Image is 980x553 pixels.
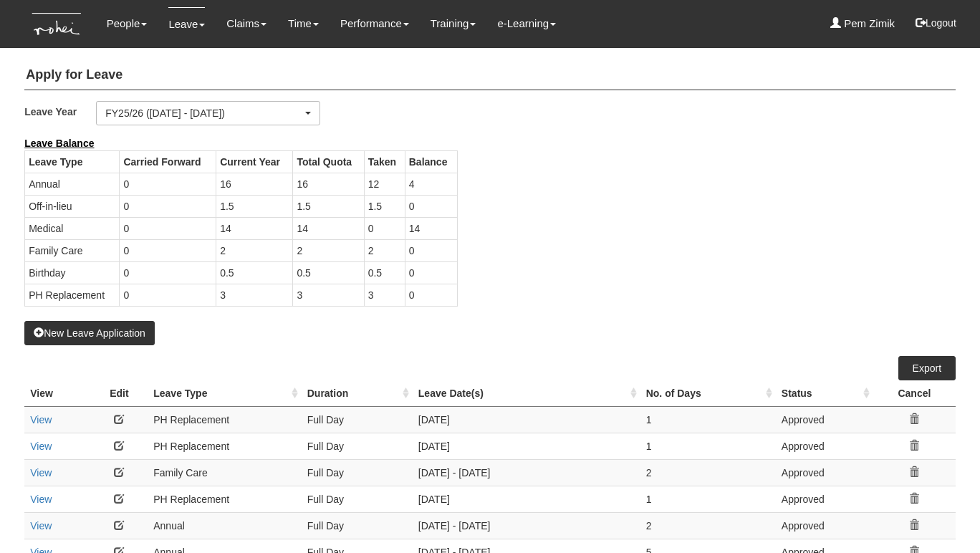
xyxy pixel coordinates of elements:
h4: Apply for Leave [24,61,956,90]
td: 2 [640,512,776,539]
th: No. of Days : activate to sort column ascending [640,380,776,407]
td: 16 [293,173,364,195]
td: 0 [120,261,216,284]
a: View [30,441,52,452]
th: Duration : activate to sort column ascending [302,380,413,407]
td: 1.5 [364,195,405,217]
a: View [30,520,52,532]
td: PH Replacement [148,486,301,512]
td: 1 [640,486,776,512]
td: 1 [640,433,776,459]
th: View [24,380,90,407]
td: PH Replacement [148,433,301,459]
th: Total Quota [293,150,364,173]
td: 12 [364,173,405,195]
td: Approved [776,433,873,459]
td: Approved [776,486,873,512]
a: View [30,494,52,505]
a: Leave [168,7,205,41]
td: Full Day [302,433,413,459]
label: Leave Year [24,101,96,122]
td: 0 [405,239,457,261]
td: Medical [25,217,120,239]
a: e-Learning [497,7,556,40]
button: Logout [905,6,966,40]
td: 0.5 [216,261,293,284]
td: 0 [364,217,405,239]
td: Off-in-lieu [25,195,120,217]
th: Balance [405,150,457,173]
a: People [107,7,148,40]
td: Approved [776,406,873,433]
td: 0.5 [293,261,364,284]
td: Approved [776,512,873,539]
td: 4 [405,173,457,195]
td: 0.5 [364,261,405,284]
td: Family Care [148,459,301,486]
td: Annual [25,173,120,195]
th: Leave Type [25,150,120,173]
a: Export [898,356,956,380]
td: Full Day [302,512,413,539]
a: Training [431,7,476,40]
td: Annual [148,512,301,539]
a: Pem Zimik [830,7,895,40]
td: 0 [120,173,216,195]
td: PH Replacement [148,406,301,433]
a: View [30,414,52,425]
th: Edit [91,380,148,407]
th: Cancel [873,380,956,407]
button: FY25/26 ([DATE] - [DATE]) [96,101,320,125]
td: [DATE] - [DATE] [413,512,640,539]
td: 1 [640,406,776,433]
a: View [30,467,52,479]
th: Status : activate to sort column ascending [776,380,873,407]
td: [DATE] [413,406,640,433]
td: Birthday [25,261,120,284]
td: 2 [640,459,776,486]
td: Full Day [302,459,413,486]
a: Time [288,7,319,40]
td: 1.5 [293,195,364,217]
td: 14 [216,217,293,239]
td: 14 [293,217,364,239]
td: 3 [216,284,293,306]
td: 0 [405,284,457,306]
td: 3 [364,284,405,306]
td: 0 [120,217,216,239]
th: Leave Type : activate to sort column ascending [148,380,301,407]
b: Leave Balance [24,138,94,149]
td: 2 [293,239,364,261]
td: [DATE] [413,486,640,512]
td: 2 [364,239,405,261]
td: [DATE] - [DATE] [413,459,640,486]
th: Taken [364,150,405,173]
td: 0 [120,284,216,306]
td: 0 [405,261,457,284]
td: 3 [293,284,364,306]
a: Claims [226,7,266,40]
td: 2 [216,239,293,261]
th: Carried Forward [120,150,216,173]
td: Family Care [25,239,120,261]
th: Leave Date(s) : activate to sort column ascending [413,380,640,407]
td: PH Replacement [25,284,120,306]
td: Full Day [302,406,413,433]
td: 0 [120,239,216,261]
td: 0 [405,195,457,217]
a: Performance [340,7,409,40]
td: 1.5 [216,195,293,217]
td: [DATE] [413,433,640,459]
td: Full Day [302,486,413,512]
div: FY25/26 ([DATE] - [DATE]) [105,106,302,120]
td: 0 [120,195,216,217]
td: 14 [405,217,457,239]
td: Approved [776,459,873,486]
th: Current Year [216,150,293,173]
td: 16 [216,173,293,195]
button: New Leave Application [24,321,155,345]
